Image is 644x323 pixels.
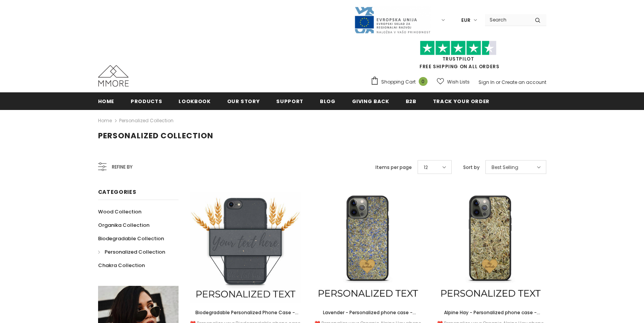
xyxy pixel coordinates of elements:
[98,65,129,87] img: MMORE Cases
[375,164,412,171] label: Items per page
[435,308,546,317] a: Alpine Hay - Personalized phone case - Personalized gift
[437,75,470,89] a: Wish Lists
[98,205,141,218] a: Wood Collection
[420,41,497,56] img: Trust Pilot Stars
[492,164,518,171] span: Best Selling
[320,92,336,110] a: Blog
[98,92,115,110] a: Home
[98,116,112,125] a: Home
[276,92,303,110] a: support
[496,79,500,85] span: or
[98,188,136,196] span: Categories
[131,92,162,110] a: Products
[433,98,490,105] span: Track your order
[370,76,431,88] a: Shopping Cart 0
[352,98,389,105] span: Giving back
[406,98,416,105] span: B2B
[354,16,431,23] a: Javni Razpis
[227,92,260,110] a: Our Story
[98,130,213,141] span: Personalized Collection
[227,98,260,105] span: Our Story
[98,208,141,215] span: Wood Collection
[98,262,145,269] span: Chakra Collection
[320,98,336,105] span: Blog
[478,79,495,85] a: Sign In
[424,164,428,171] span: 12
[442,56,474,62] a: Trustpilot
[98,232,164,245] a: Biodegradable Collection
[98,98,115,105] span: Home
[98,218,149,232] a: Organika Collection
[406,92,416,110] a: B2B
[312,308,423,317] a: Lavender - Personalized phone case - Personalized gift
[419,77,428,86] span: 0
[112,163,133,171] span: Refine by
[98,235,164,242] span: Biodegradable Collection
[179,98,210,105] span: Lookbook
[179,92,210,110] a: Lookbook
[98,259,145,272] a: Chakra Collection
[98,221,149,229] span: Organika Collection
[98,245,165,259] a: Personalized Collection
[463,164,480,171] label: Sort by
[485,14,529,25] input: Search Site
[461,16,470,24] span: EUR
[354,6,431,34] img: Javni Razpis
[381,78,416,86] span: Shopping Cart
[501,79,546,85] a: Create an account
[131,98,162,105] span: Products
[370,44,546,70] span: FREE SHIPPING ON ALL ORDERS
[119,117,174,124] a: Personalized Collection
[190,308,301,317] a: Biodegradable Personalized Phone Case - Black
[447,78,470,86] span: Wish Lists
[433,92,490,110] a: Track your order
[276,98,303,105] span: support
[352,92,389,110] a: Giving back
[105,248,165,256] span: Personalized Collection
